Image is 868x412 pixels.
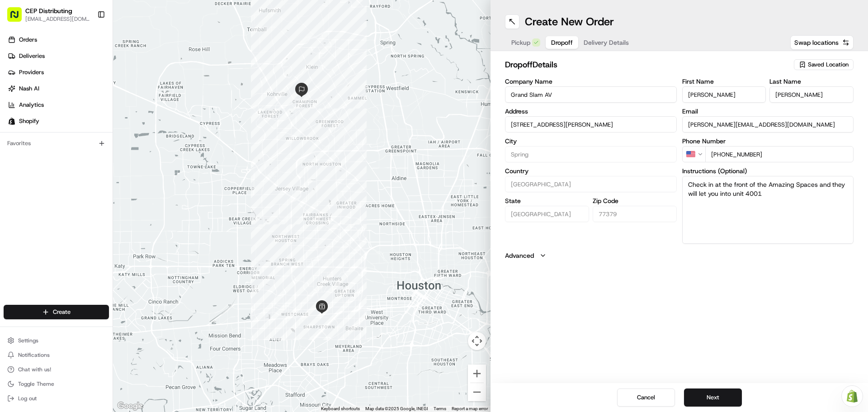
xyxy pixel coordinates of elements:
h2: dropoff Details [505,58,792,71]
img: Nash [9,9,27,27]
div: Favorites [4,136,109,151]
input: Enter zip code [593,206,677,222]
a: 📗Knowledge Base [5,199,73,215]
button: Swap locations [790,35,854,50]
input: Enter company name [505,86,677,103]
span: Pickup [511,38,530,47]
button: Chat with us! [4,363,109,376]
button: Saved Location [794,58,854,71]
h1: Create New Order [525,14,614,29]
span: Pylon [90,224,109,231]
span: Toggle Theme [18,380,54,388]
span: [DATE] [103,140,122,147]
a: Providers [4,65,113,80]
a: Nash AI [4,81,113,96]
input: Enter phone number [705,146,854,162]
button: [EMAIL_ADDRESS][DOMAIN_NAME] [25,15,90,23]
a: Shopify [4,114,113,128]
button: Cancel [617,388,675,407]
img: 1736555255976-a54dd68f-1ca7-489b-9aae-adbdc363a1c4 [18,141,25,148]
input: Enter email [682,116,854,133]
input: Clear [24,58,149,68]
button: Next [684,388,742,407]
div: Past conversations [9,118,61,125]
input: Enter last name [769,86,854,103]
a: Open this area in Google Maps (opens a new window) [115,400,145,412]
span: Settings [18,337,38,344]
span: Log out [18,395,37,402]
button: Keyboard shortcuts [321,406,360,412]
label: Phone Number [682,138,854,144]
div: We're available if you need us! [41,95,124,103]
span: API Documentation [85,202,145,211]
span: Providers [19,68,44,76]
span: [DATE] [80,165,99,172]
input: Enter country [505,176,677,192]
button: Advanced [505,251,854,260]
span: Shopify [19,117,39,125]
span: Saved Location [808,61,849,69]
button: Zoom in [468,365,486,383]
label: Zip Code [593,198,677,204]
img: Shopify logo [8,118,15,125]
span: Map data ©2025 Google, INEGI [365,406,428,411]
button: Log out [4,392,109,405]
span: Notifications [18,351,50,359]
label: Last Name [769,78,854,85]
button: Start new chat [154,89,165,100]
button: Settings [4,334,109,347]
span: • [75,165,78,172]
span: [PERSON_NAME] [28,165,73,172]
button: Toggle Theme [4,378,109,390]
label: Address [505,108,677,114]
span: Chat with us! [18,366,51,373]
img: 1736555255976-a54dd68f-1ca7-489b-9aae-adbdc363a1c4 [9,86,25,103]
img: Google [115,400,145,412]
label: Email [682,108,854,114]
label: Company Name [505,78,677,85]
a: Analytics [4,98,113,112]
textarea: Check in at the front of the Amazing Spaces and they will let you into unit 4001 [682,176,854,244]
a: Powered byPylon [64,224,109,231]
img: Masood Aslam [9,156,24,170]
img: 1736555255976-a54dd68f-1ca7-489b-9aae-adbdc363a1c4 [18,165,25,172]
label: City [505,138,677,144]
div: 📗 [9,203,16,210]
img: Wisdom Oko [9,132,24,149]
span: Delivery Details [584,38,629,47]
span: Deliveries [19,52,45,60]
button: Zoom out [468,383,486,401]
button: CEP Distributing [25,6,72,15]
input: Enter state [505,206,589,222]
a: 💻API Documentation [73,199,149,215]
button: Map camera controls [468,332,486,350]
input: Enter first name [682,86,766,103]
img: 8571987876998_91fb9ceb93ad5c398215_72.jpg [19,86,35,103]
a: Deliveries [4,49,113,63]
button: See all [140,116,165,127]
a: Report a map error [452,406,488,411]
button: Notifications [4,349,109,361]
button: CEP Distributing[EMAIL_ADDRESS][DOMAIN_NAME] [4,4,94,25]
label: Advanced [505,251,534,260]
span: Knowledge Base [18,202,69,211]
label: Country [505,168,677,174]
p: Welcome 👋 [9,36,165,51]
span: Analytics [19,101,44,109]
label: First Name [682,78,766,85]
span: Orders [19,36,37,44]
a: Orders [4,33,113,47]
a: Terms [434,406,446,411]
input: 9040 Louetta Rd, Spring, TX 77379, USA [505,116,677,133]
span: Create [53,308,71,316]
span: Wisdom [PERSON_NAME] [28,140,96,147]
label: State [505,198,589,204]
span: Dropoff [551,38,573,47]
span: Swap locations [794,38,839,47]
input: Enter city [505,146,677,162]
span: Nash AI [19,85,39,93]
div: Start new chat [41,86,148,95]
div: 💻 [76,203,84,210]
